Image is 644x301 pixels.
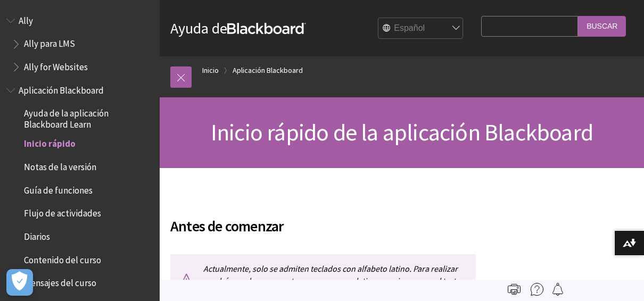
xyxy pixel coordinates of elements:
[508,283,521,296] img: Print
[211,118,593,147] span: Inicio rápido de la aplicación Blackboard
[24,228,50,242] span: Diarios
[6,12,153,76] nav: Book outline for Anthology Ally Help
[202,64,219,77] a: Inicio
[24,205,101,219] span: Flujo de actividades
[170,202,476,237] h2: Antes de comenzar
[6,269,33,296] button: Abrir preferencias
[24,274,96,289] span: Mensajes del curso
[578,16,626,37] input: Buscar
[24,181,93,196] span: Guía de funciones
[24,158,96,172] span: Notas de la versión
[378,18,464,39] select: Site Language Selector
[227,23,306,34] strong: Blackboard
[24,135,76,149] span: Inicio rápido
[24,58,88,72] span: Ally for Websites
[19,12,33,26] span: Ally
[531,283,543,296] img: More help
[233,64,303,77] a: Aplicación Blackboard
[24,105,152,130] span: Ayuda de la aplicación Blackboard Learn
[24,251,101,265] span: Contenido del curso
[551,283,564,296] img: Follow this page
[170,19,306,38] a: Ayuda deBlackboard
[24,35,75,49] span: Ally para LMS
[19,81,104,96] span: Aplicación Blackboard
